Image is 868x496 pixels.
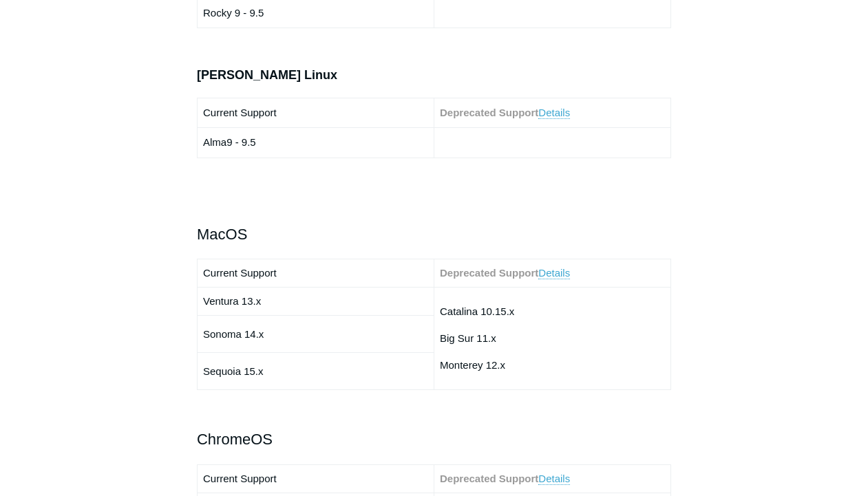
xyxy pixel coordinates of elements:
[197,128,434,158] td: Alma9 - 9.5
[197,427,671,451] h2: ChromeOS
[197,98,434,128] td: Current Support
[197,316,434,353] td: Sonoma 14.x
[197,288,434,316] td: Ventura 13.x
[440,473,538,484] strong: Deprecated Support
[440,357,665,374] p: Monterey 12.x
[538,107,570,119] a: Details
[197,464,434,493] td: Current Support
[440,267,538,279] strong: Deprecated Support
[440,330,665,347] p: Big Sur 11.x
[538,267,570,279] a: Details
[440,107,538,118] strong: Deprecated Support
[197,353,434,390] td: Sequoia 15.x
[197,226,247,243] span: MacOS
[197,68,337,82] span: [PERSON_NAME] Linux
[440,303,665,320] p: Catalina 10.15.x
[538,473,570,485] a: Details
[197,259,434,288] td: Current Support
